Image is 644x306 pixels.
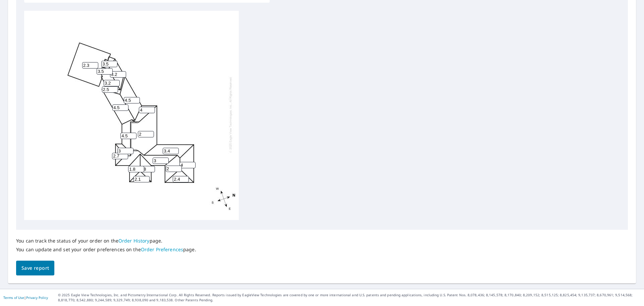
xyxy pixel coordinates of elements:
p: You can track the status of your order on the page. [16,238,196,244]
button: Save report [16,261,54,276]
span: Save report [21,264,49,272]
a: Order Preferences [141,246,183,253]
a: Order History [118,237,150,244]
p: © 2025 Eagle View Technologies, Inc. and Pictometry International Corp. All Rights Reserved. Repo... [58,293,641,303]
p: | [3,296,48,300]
p: You can update and set your order preferences on the page. [16,247,196,253]
a: Privacy Policy [26,295,48,300]
a: Terms of Use [3,295,24,300]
